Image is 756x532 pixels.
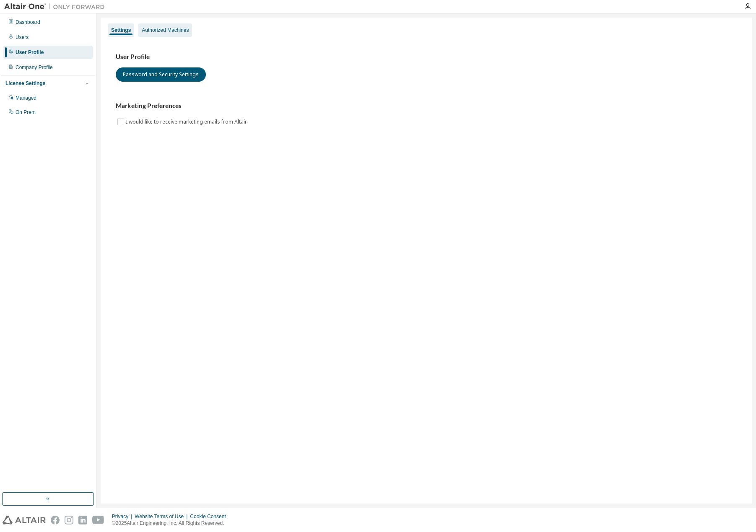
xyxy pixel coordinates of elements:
img: instagram.svg [65,516,73,524]
div: Company Profile [16,64,53,71]
div: Website Terms of Use [135,513,190,520]
img: youtube.svg [92,516,104,524]
div: Authorized Machines [142,27,189,34]
p: © 2025 Altair Engineering, Inc. All Rights Reserved. [112,520,231,527]
div: Managed [16,95,36,101]
img: facebook.svg [51,516,60,524]
div: License Settings [5,80,45,87]
label: I would like to receive marketing emails from Altair [126,117,249,127]
h3: Marketing Preferences [116,102,737,110]
img: Altair One [4,3,109,11]
button: Password and Security Settings [116,67,206,82]
img: linkedin.svg [78,516,87,524]
div: Privacy [112,513,135,520]
div: Cookie Consent [190,513,231,520]
h3: User Profile [116,53,737,61]
div: On Prem [16,109,36,116]
div: User Profile [16,49,44,56]
div: Users [16,34,29,41]
div: Dashboard [16,19,40,26]
img: altair_logo.svg [3,516,46,524]
div: Settings [111,27,131,34]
